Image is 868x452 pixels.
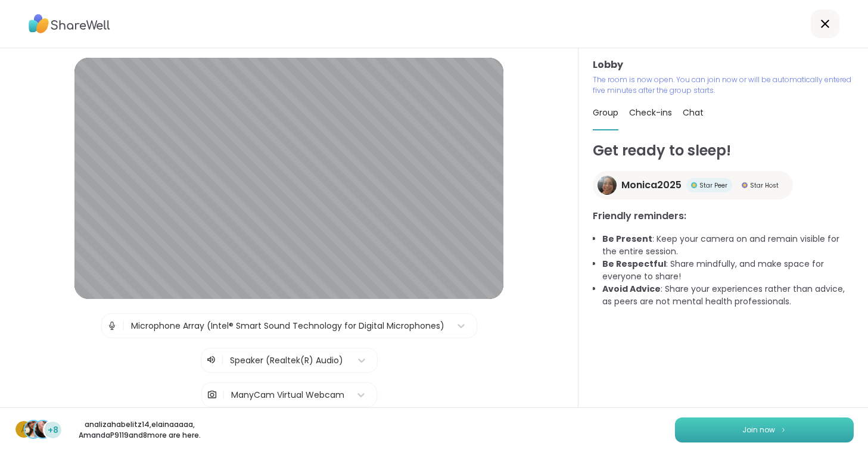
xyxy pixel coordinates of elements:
span: Check-ins [629,107,672,119]
img: elainaaaaa [25,421,42,438]
span: Star Peer [699,181,727,190]
b: Be Present [602,233,652,245]
img: ShareWell Logo [29,10,110,38]
span: Join now [742,425,775,435]
li: : Keep your camera on and remain visible for the entire session. [602,233,854,258]
span: Star Host [750,181,779,190]
img: Monica2025 [598,176,617,195]
span: | [221,353,224,367]
img: Camera [207,383,217,407]
img: Star Host [742,182,748,188]
div: ManyCam Virtual Webcam [231,389,344,401]
span: Chat [683,107,704,119]
span: a [21,422,27,437]
span: | [222,383,225,407]
img: Microphone [107,314,117,338]
img: Star Peer [691,182,697,188]
div: Microphone Array (Intel® Smart Sound Technology for Digital Microphones) [131,320,444,332]
h1: Get ready to sleep! [593,140,854,161]
span: | [122,314,125,338]
span: Group [593,107,618,119]
b: Be Respectful [602,258,666,270]
h3: Lobby [593,58,854,72]
li: : Share your experiences rather than advice, as peers are not mental health professionals. [602,283,854,308]
li: : Share mindfully, and make space for everyone to share! [602,258,854,283]
img: AmandaP9119 [35,421,51,438]
p: The room is now open. You can join now or will be automatically entered five minutes after the gr... [593,74,854,96]
button: Join now [675,417,854,442]
span: Monica2025 [621,178,682,192]
span: +8 [48,424,58,437]
b: Avoid Advice [602,283,661,295]
h3: Friendly reminders: [593,209,854,223]
img: ShareWell Logomark [780,426,787,433]
a: Monica2025Monica2025Star PeerStar PeerStar HostStar Host [593,171,793,199]
p: analizahabelitz14 , elainaaaaa , AmandaP9119 and 8 more are here. [73,419,206,441]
